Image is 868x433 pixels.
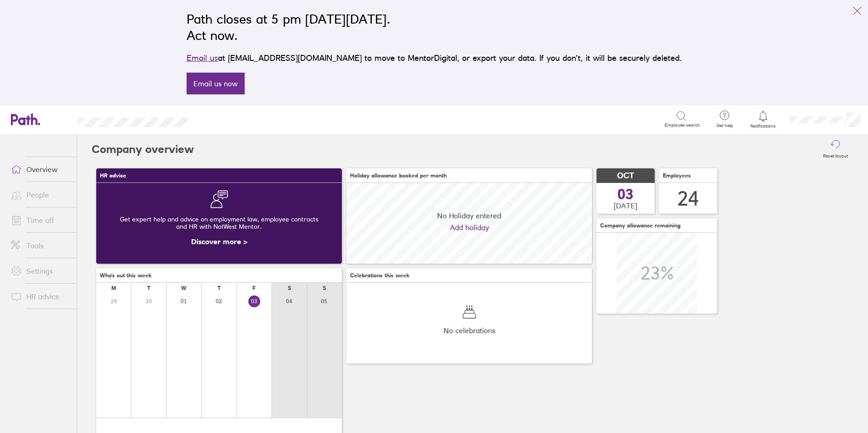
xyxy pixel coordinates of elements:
button: Reset layout [818,135,853,164]
p: at [EMAIL_ADDRESS][DOMAIN_NAME] to move to MentorDigital, or export your data. If you don’t, it w... [187,52,682,64]
div: T [147,285,150,291]
a: Add holiday [450,223,489,231]
div: Get expert help and advice on employment law, employee contracts and HR with NatWest Mentor. [104,208,335,237]
span: [DATE] [614,202,637,210]
span: Get help [710,123,740,128]
h2: Path closes at 5 pm [DATE][DATE]. Act now. [187,11,682,44]
div: S [323,285,326,291]
span: Employee search [665,123,700,128]
a: Notifications [749,110,778,129]
span: Company allowance remaining [600,222,681,229]
a: Email us now [187,73,245,94]
a: HR advice [4,287,77,305]
span: Holiday allowance booked per month [350,172,447,179]
span: No celebrations [444,326,495,335]
a: Discover more > [191,237,247,246]
label: Reset layout [818,151,853,159]
a: People [4,186,77,204]
div: 24 [677,187,699,210]
h2: Company overview [92,135,194,164]
span: Notifications [749,123,778,129]
a: Time off [4,211,77,229]
div: T [217,285,221,291]
span: 03 [617,187,634,202]
span: OCT [617,171,634,181]
span: No Holiday entered [437,212,501,220]
div: M [111,285,116,291]
span: Employees [663,172,691,179]
a: Settings [4,262,77,280]
div: Search [212,115,236,123]
div: W [181,285,187,291]
span: Celebrations this week [350,272,409,279]
a: Overview [4,160,77,178]
span: HR advice [100,172,126,179]
div: S [288,285,291,291]
a: Email us [187,53,218,63]
a: Tools [4,236,77,255]
span: Who's out this week [100,272,152,279]
div: F [252,285,256,291]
